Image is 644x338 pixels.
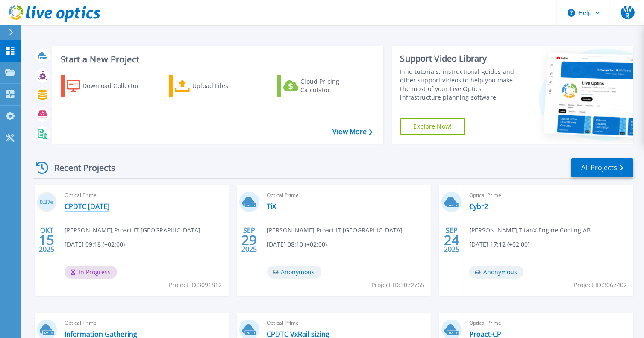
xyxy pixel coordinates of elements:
span: [PERSON_NAME] , TitanX Engine Cooling AB [469,226,591,235]
a: Cybr2 [469,202,488,211]
span: 24 [444,236,459,244]
span: [DATE] 17:12 (+02:00) [469,240,529,249]
span: Project ID: 3091812 [169,280,222,290]
a: CPDTC [DATE] [65,202,109,211]
span: Anonymous [267,266,321,279]
a: Cloud Pricing Calculator [277,75,373,97]
span: [PERSON_NAME] , Proact IT [GEOGRAPHIC_DATA] [267,226,403,235]
div: Find tutorials, instructional guides and other support videos to help you make the most of your L... [400,68,522,102]
span: Optical Prime [469,318,628,328]
div: Cloud Pricing Calculator [300,77,369,94]
span: 29 [241,236,257,244]
h3: 0.37 [37,197,57,207]
span: Anonymous [469,266,523,279]
div: OKT 2025 [38,224,55,256]
span: Optical Prime [267,191,426,200]
a: All Projects [571,158,633,177]
a: View More [332,128,372,136]
span: 15 [39,236,54,244]
a: Download Collector [61,75,156,97]
span: In Progress [65,266,117,279]
a: Explore Now! [400,118,465,135]
span: % [50,200,53,205]
span: [DATE] 08:10 (+02:00) [267,240,327,249]
a: TiX [267,202,276,211]
span: Optical Prime [469,191,628,200]
span: [DATE] 09:18 (+02:00) [65,240,125,249]
span: Optical Prime [65,191,223,200]
div: Recent Projects [33,157,127,178]
div: SEP 2025 [241,224,257,256]
div: SEP 2025 [444,224,460,256]
span: Optical Prime [65,318,223,328]
div: Support Video Library [400,53,522,64]
a: Upload Files [169,75,264,97]
span: [PERSON_NAME] , Proact IT [GEOGRAPHIC_DATA] [65,226,200,235]
span: Optical Prime [267,318,426,328]
span: Project ID: 3072765 [371,280,424,290]
div: Upload Files [192,77,261,94]
div: Download Collector [82,77,151,94]
span: Project ID: 3067402 [574,280,627,290]
h3: Start a New Project [61,55,372,64]
span: MVR [621,6,635,19]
